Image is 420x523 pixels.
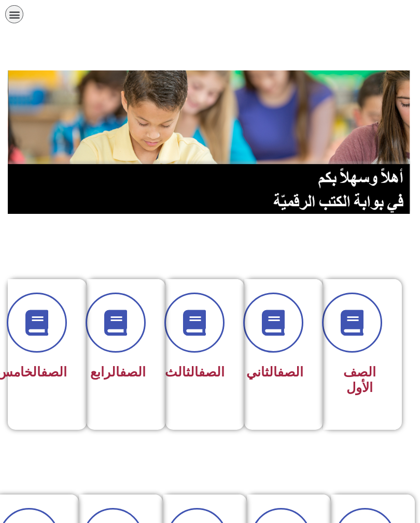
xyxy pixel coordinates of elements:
[165,365,225,380] span: الثالث
[41,365,67,380] a: الصف
[199,365,225,380] a: الصف
[277,365,303,380] a: الصف
[343,365,376,395] span: الصف الأول
[120,365,146,380] a: الصف
[246,365,303,380] span: الثاني
[5,5,23,23] div: כפתור פתיחת תפריט
[90,365,146,380] span: الرابع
